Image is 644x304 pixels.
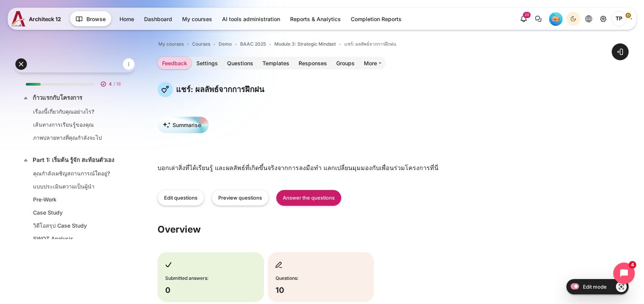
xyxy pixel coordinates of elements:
[158,223,594,235] h3: Overview
[611,11,627,26] span: Thanyaphon Pongpaichet
[219,41,232,48] a: Demo
[33,107,114,116] a: เรื่องนี้เกี่ยวกับคุณอย่างไร?
[22,156,30,164] span: Collapse
[217,13,285,25] a: AI tools administration
[583,284,607,290] span: Edit mode
[517,12,531,26] div: Show notification window with 20 new notifications
[344,41,396,48] a: แชร์: ผลลัพธ์จากการฝึกฝน
[582,12,596,26] button: Languages
[222,57,258,69] a: Questions
[546,12,566,26] a: Level #1
[258,57,294,69] a: Templates
[549,12,563,26] div: Level #1
[276,275,367,281] h5: Questions:
[33,208,114,216] a: Case Study
[33,195,114,203] a: Pre-Work
[285,13,345,25] a: Reports & Analytics
[20,73,130,92] a: 4 / 18
[332,57,359,69] a: Groups
[192,57,222,69] a: Settings
[176,84,264,94] h4: แชร์: ผลลัพธ์จากการฝึกฝน
[158,163,594,172] p: บอกเล่าสิ่งที่ได้เรียนรู้ และผลลัพธ์ที่เกิดขึ้นจริงจากการลงมือทำ แลกเปลี่ยนมุมมองกับเพื่อนร่วมโคร...
[139,13,177,25] a: Dashboard
[158,117,209,133] button: Summarise
[70,11,111,26] button: Browse
[274,41,336,48] a: Module 3: Strategic Mindset
[294,57,332,69] a: Responses
[33,221,114,230] a: วิดีโอสรุป Case Study
[566,12,580,26] button: Light Mode Dark Mode
[33,94,116,102] a: ก้าวแรกกับโครงการ
[33,134,114,142] a: ภาพปลายทางที่คุณกำลังจะไป
[611,11,632,26] a: User menu
[33,235,114,243] a: SWOT Analysis
[115,13,139,25] a: Home
[113,81,121,88] span: / 18
[523,12,531,18] div: 20
[568,13,579,25] div: Dark Mode
[359,57,386,69] a: More
[26,83,41,86] div: 22%
[12,11,64,26] a: A12 A12 Architeck 12
[109,81,112,88] span: 4
[596,12,610,26] a: Site administration
[33,121,114,129] a: เส้นทางการเรียนรู้ของคุณ
[165,284,256,296] span: 0
[29,15,61,23] span: Architeck 12
[549,12,563,26] img: Level #1
[158,57,192,69] a: Feedback
[158,190,204,206] a: Edit questions
[33,169,114,177] a: คุณกำลังเผชิญสถานการณ์ใดอยู่?
[346,13,406,25] a: Completion Reports
[158,41,184,48] a: My courses
[33,182,114,190] a: แบบประเมินความเป็นผู้นำ
[33,156,116,165] a: Part 1: เริ่มต้น รู้จัก สะท้อนตัวเอง
[616,281,627,292] a: Show/Hide - Region
[192,41,210,48] a: Courses
[178,13,217,25] a: My courses
[158,39,594,49] nav: Navigation bar
[12,11,26,26] img: A12
[276,190,341,206] a: Answer the questions
[212,190,269,206] a: Preview questions
[276,284,367,296] span: 10
[86,15,106,23] span: Browse
[22,94,30,102] span: Collapse
[531,12,545,26] button: There are 0 unread conversations
[165,275,256,281] h5: Submitted answers:
[240,41,266,48] a: BAAC 2025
